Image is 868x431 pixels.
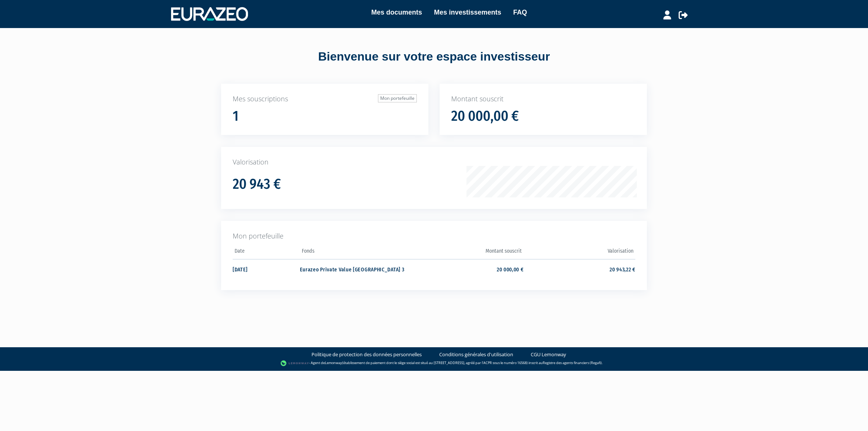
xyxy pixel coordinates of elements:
a: Registre des agents financiers (Regafi) [543,360,602,365]
td: [DATE] [233,259,300,279]
p: Mes souscriptions [233,94,417,104]
a: Mes documents [371,7,422,18]
td: Eurazeo Private Value [GEOGRAPHIC_DATA] 3 [300,259,412,279]
a: Politique de protection des données personnelles [311,351,422,358]
h1: 1 [233,108,239,124]
th: Date [233,246,300,259]
div: - Agent de (établissement de paiement dont le siège social est situé au [STREET_ADDRESS], agréé p... [7,360,861,367]
th: Valorisation [524,246,635,259]
img: 1732889491-logotype_eurazeo_blanc_rvb.png [171,7,248,21]
img: logo-lemonway.png [280,360,309,367]
td: 20 000,00 € [412,259,523,279]
p: Montant souscrit [451,94,635,104]
p: Mon portefeuille [233,231,635,241]
a: CGU Lemonway [531,351,566,358]
a: FAQ [513,7,527,18]
p: Valorisation [233,157,635,167]
h1: 20 000,00 € [451,108,519,124]
th: Fonds [300,246,412,259]
div: Bienvenue sur votre espace investisseur [204,48,664,65]
a: Mon portefeuille [378,94,417,102]
td: 20 943,22 € [524,259,635,279]
a: Conditions générales d'utilisation [439,351,513,358]
a: Lemonway [325,360,342,365]
h1: 20 943 € [233,176,281,192]
a: Mes investissements [434,7,501,18]
th: Montant souscrit [412,246,523,259]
